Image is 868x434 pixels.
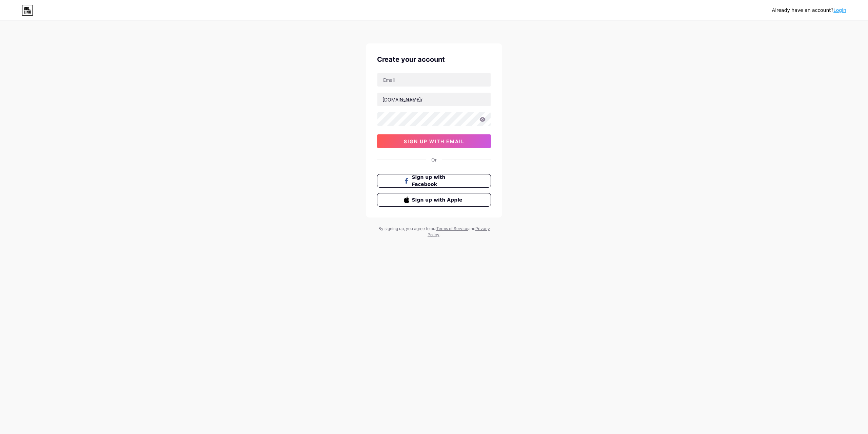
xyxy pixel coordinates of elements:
[412,196,465,204] span: Sign up with Apple
[436,226,468,231] a: Terms of Service
[404,138,465,144] span: sign up with email
[382,96,422,103] div: [DOMAIN_NAME]/
[376,226,492,238] div: By signing up, you agree to our and .
[377,134,491,148] button: sign up with email
[377,193,491,207] button: Sign up with Apple
[377,73,491,87] input: Email
[431,156,437,163] div: Or
[772,7,846,14] div: Already have an account?
[377,54,491,64] div: Create your account
[833,7,846,13] a: Login
[377,174,491,188] button: Sign up with Facebook
[377,93,491,106] input: username
[412,174,465,188] span: Sign up with Facebook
